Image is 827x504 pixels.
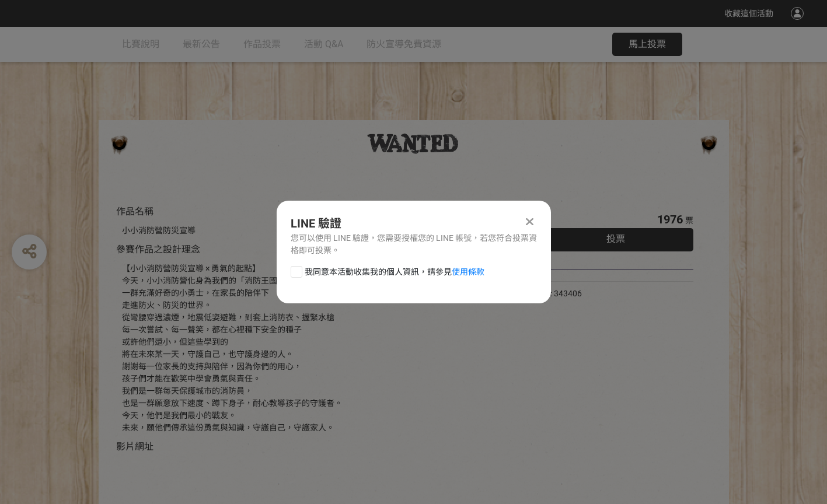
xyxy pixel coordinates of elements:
button: 馬上投票 [612,33,682,56]
span: 作品名稱 [116,206,153,217]
span: 最新公告 [183,38,220,50]
a: 比賽說明 [122,27,159,62]
span: 我同意本活動收集我的個人資訊，請參見 [305,266,484,278]
span: 馬上投票 [629,38,666,50]
div: LINE 驗證 [291,215,537,232]
span: 比賽說明 [122,38,159,50]
div: 小小消防營防災宣導 [122,225,503,237]
span: 作品投票 [243,38,281,50]
span: 票 [685,216,693,225]
a: 防火宣導免費資源 [367,27,441,62]
span: 活動 Q&A [304,38,343,50]
span: 影片網址 [116,441,153,452]
span: 防火宣導免費資源 [367,38,441,50]
span: 收藏這個活動 [724,9,773,18]
a: 最新公告 [183,27,220,62]
div: 您可以使用 LINE 驗證，您需要授權您的 LINE 帳號，若您符合投票資格即可投票。 [291,232,537,257]
iframe: Facebook Share [591,288,650,299]
a: 作品投票 [243,27,281,62]
span: SID: 343406 [538,289,582,298]
span: 參賽作品之設計理念 [116,244,200,255]
iframe: Line It Share [644,288,819,375]
span: 投票 [606,233,625,244]
div: 【小小消防營防災宣導 × 勇氣的起點】 今天，小小消防營化身為我們的「消防王國」 一群充滿好奇的小勇士，在家長的陪伴下 走進防火、防災的世界。 從彎腰穿過濃煙，地震低姿避難，到套上消防衣、握緊水... [122,262,503,434]
a: 活動 Q&A [304,27,343,62]
a: 使用條款 [452,267,484,276]
span: 1976 [657,212,683,226]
